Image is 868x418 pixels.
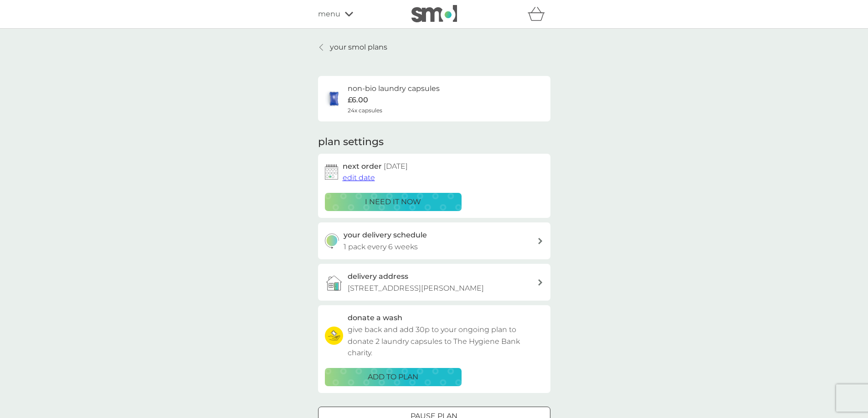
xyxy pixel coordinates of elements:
[411,5,457,22] img: smol
[318,264,550,301] a: delivery address[STREET_ADDRESS][PERSON_NAME]
[344,241,418,253] p: 1 pack every 6 weeks
[343,173,375,182] span: edit date
[343,161,408,172] h2: next order
[318,41,387,53] a: your smol plans
[384,162,408,171] span: [DATE]
[318,8,340,20] span: menu
[348,83,440,95] h6: non-bio laundry capsules
[348,106,382,115] span: 24x capsules
[348,271,408,282] h3: delivery address
[325,193,462,211] button: i need it now
[348,94,368,106] p: £6.00
[348,282,484,294] p: [STREET_ADDRESS][PERSON_NAME]
[365,196,421,208] p: i need it now
[348,324,544,359] p: give back and add 30p to your ongoing plan to donate 2 laundry capsules to The Hygiene Bank charity.
[318,222,550,259] button: your delivery schedule1 pack every 6 weeks
[528,5,550,23] div: basket
[325,90,343,108] img: non-bio laundry capsules
[325,368,462,386] button: ADD TO PLAN
[344,229,427,241] h3: your delivery schedule
[348,312,402,324] h3: donate a wash
[343,172,375,184] button: edit date
[368,371,418,383] p: ADD TO PLAN
[318,135,384,149] h2: plan settings
[330,41,387,53] p: your smol plans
